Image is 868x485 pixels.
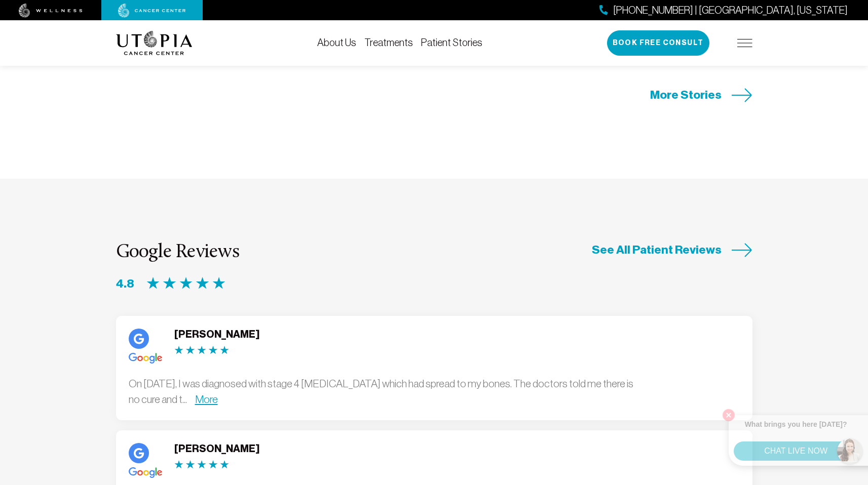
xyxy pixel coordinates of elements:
img: wellness [19,4,83,18]
div: On [DATE], I was diagnosed with stage 4 [MEDICAL_DATA] which had spread to my bones. The doctors ... [129,376,635,408]
h3: Google Reviews [116,242,239,263]
a: More [195,393,218,405]
img: Google Reviews [174,460,229,469]
span: 4.8 [116,276,134,292]
img: logo [116,31,193,55]
a: [PHONE_NUMBER] | [GEOGRAPHIC_DATA], [US_STATE] [599,3,848,18]
img: Google Reviews [174,346,229,355]
a: About Us [317,37,356,48]
span: [PHONE_NUMBER] | [GEOGRAPHIC_DATA], [US_STATE] [613,3,848,18]
span: More Stories [650,87,722,103]
div: [PERSON_NAME] [174,329,259,341]
img: icon-hamburger [737,39,752,47]
button: Book Free Consult [607,30,709,56]
img: google [129,467,162,478]
span: See All Patient Reviews [592,242,722,258]
img: cancer center [118,4,186,18]
a: Treatments [364,37,413,48]
img: google [129,329,149,349]
a: Patient Stories [421,37,482,48]
div: [PERSON_NAME] [174,443,259,455]
a: More Stories [650,87,752,103]
img: google [129,443,149,463]
img: Google Reviews [146,277,225,290]
a: See All Patient Reviews [592,242,752,258]
img: google [129,353,162,363]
